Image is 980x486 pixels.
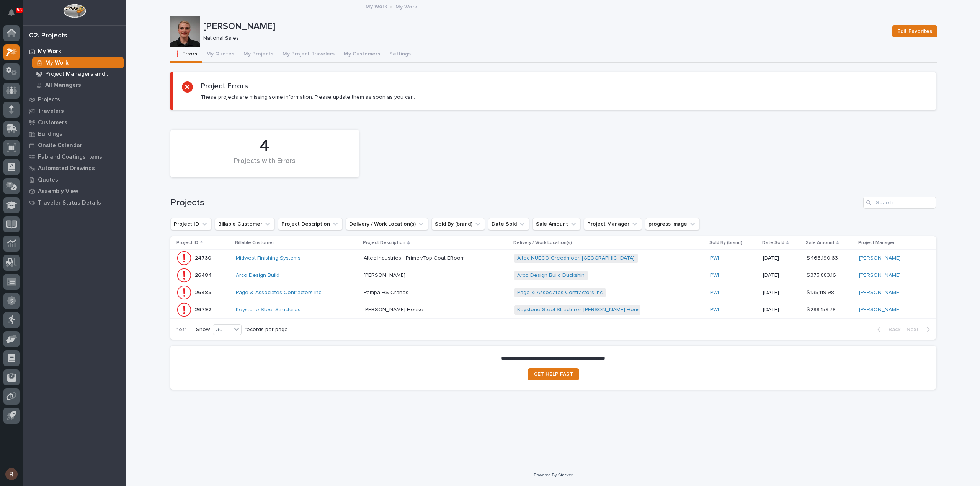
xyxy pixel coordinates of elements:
[807,305,837,313] p: $ 288,159.78
[364,254,466,262] p: Altec Industries - Primer/Top Coat ERoom
[17,7,22,13] p: 58
[763,255,800,262] p: [DATE]
[488,218,529,230] button: Date Sold
[45,60,69,67] p: My Work
[38,48,61,55] p: My Work
[202,47,239,63] button: My Quotes
[763,307,800,313] p: [DATE]
[38,96,60,103] p: Projects
[23,197,126,208] a: Traveler Status Details
[710,272,719,279] a: PWI
[339,47,385,63] button: My Customers
[23,117,126,128] a: Customers
[906,326,923,333] span: Next
[170,197,860,208] h1: Projects
[3,5,20,21] button: Notifications
[584,218,642,230] button: Project Manager
[29,32,67,40] div: 02. Projects
[892,25,937,37] button: Edit Favorites
[170,284,936,301] tr: 2648526485 Page & Associates Contractors Inc Pampa HS CranesPampa HS Cranes Page & Associates Con...
[236,255,301,262] a: Midwest Finishing Systems
[364,288,410,296] p: Pampa HS Cranes
[517,272,585,279] a: Arco Design Build Duckshin
[513,239,572,247] p: Delivery / Work Location(s)
[38,119,67,126] p: Customers
[385,47,415,63] button: Settings
[346,218,428,230] button: Delivery / Work Location(s)
[213,326,232,334] div: 30
[170,250,936,267] tr: 2473024730 Midwest Finishing Systems Altec Industries - Primer/Top Coat ERoomAltec Industries - P...
[236,272,279,279] a: Arco Design Build
[38,154,102,161] p: Fab and Coatings Items
[534,372,573,377] span: GET HELP FAST
[807,288,836,296] p: $ 135,119.98
[38,200,101,206] p: Traveler Status Details
[278,218,343,230] button: Project Description
[195,254,213,262] p: 24730
[203,35,883,42] p: National Sales
[763,289,800,296] p: [DATE]
[176,239,198,247] p: Project ID
[170,301,936,319] tr: 2679226792 Keystone Steel Structures [PERSON_NAME] House[PERSON_NAME] House Keystone Steel Struct...
[45,82,81,89] p: All Managers
[29,57,126,68] a: My Work
[859,289,901,296] a: [PERSON_NAME]
[236,307,301,313] a: Keystone Steel Structures
[23,46,126,57] a: My Work
[63,4,86,18] img: Workspace Logo
[45,71,121,78] p: Project Managers and Engineers
[201,81,248,91] h2: Project Errors
[645,218,700,230] button: progress image
[863,197,936,209] input: Search
[170,218,212,230] button: Project ID
[201,94,415,101] p: These projects are missing some information. Please update them as soon as you can.
[859,307,901,313] a: [PERSON_NAME]
[897,27,932,36] span: Edit Favorites
[366,2,387,10] a: My Work
[23,163,126,174] a: Automated Drawings
[196,327,210,333] p: Show
[710,255,719,262] a: PWI
[170,320,193,339] p: 1 of 1
[884,326,900,333] span: Back
[858,239,895,247] p: Project Manager
[395,2,417,10] p: My Work
[236,289,321,296] a: Page & Associates Contractors Inc
[23,185,126,197] a: Assembly View
[807,271,838,279] p: $ 375,883.16
[23,174,126,185] a: Quotes
[38,177,58,184] p: Quotes
[709,239,742,247] p: Sold By (brand)
[431,218,485,230] button: Sold By (brand)
[762,239,784,247] p: Date Sold
[29,68,126,79] a: Project Managers and Engineers
[23,94,126,105] a: Projects
[710,289,719,296] a: PWI
[235,239,274,247] p: Billable Customer
[170,267,936,284] tr: 2648426484 Arco Design Build [PERSON_NAME][PERSON_NAME] Arco Design Build Duckshin PWI [DATE]$ 37...
[859,255,901,262] a: [PERSON_NAME]
[763,272,800,279] p: [DATE]
[3,466,20,482] button: users-avatar
[534,473,572,477] a: Powered By Stacker
[38,131,62,138] p: Buildings
[23,151,126,163] a: Fab and Coatings Items
[528,368,579,380] a: GET HELP FAST
[195,288,213,296] p: 26485
[10,9,20,21] div: Notifications58
[364,305,425,313] p: [PERSON_NAME] House
[859,272,901,279] a: [PERSON_NAME]
[710,307,719,313] a: PWI
[38,108,64,115] p: Travelers
[195,271,213,279] p: 26484
[23,105,126,117] a: Travelers
[38,188,78,195] p: Assembly View
[183,137,346,156] div: 4
[23,128,126,140] a: Buildings
[38,142,82,149] p: Onsite Calendar
[23,140,126,151] a: Onsite Calendar
[215,218,275,230] button: Billable Customer
[278,47,339,63] button: My Project Travelers
[871,326,903,333] button: Back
